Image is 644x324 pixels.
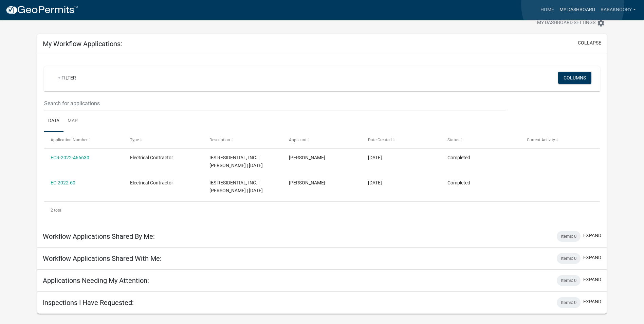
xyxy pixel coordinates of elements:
a: My Dashboard [557,3,598,16]
span: Electrical Contractor [130,155,173,160]
input: Search for applications [44,96,505,110]
div: Items: 0 [557,275,581,286]
a: Home [538,3,557,16]
span: IES RESIDENTIAL, INC. | Babak Noory | 10/01/2025 [209,155,263,168]
button: expand [583,254,601,261]
span: Status [447,138,459,142]
span: Babak Noory [289,180,325,185]
span: IES RESIDENTIAL, INC. | Babak Noory | 10/25/2025 [209,180,263,193]
a: EC-2022-60 [51,180,75,185]
div: collapse [37,54,607,226]
button: Columns [558,72,591,84]
button: My Dashboard Settingssettings [532,16,610,30]
button: expand [583,232,601,239]
span: Application Number [51,138,88,142]
span: Type [130,138,139,142]
h5: Workflow Applications Shared By Me: [43,232,155,240]
a: BabakNoory [598,3,639,16]
datatable-header-cell: Date Created [362,132,441,148]
h5: My Workflow Applications: [43,40,122,48]
span: My Dashboard Settings [537,19,595,27]
a: Data [44,110,63,132]
datatable-header-cell: Description [203,132,282,148]
datatable-header-cell: Type [124,132,203,148]
span: 08/20/2025 [368,155,382,160]
a: ECR-2022-466630 [51,155,89,160]
div: Items: 0 [557,297,581,308]
datatable-header-cell: Application Number [44,132,124,148]
a: Map [63,110,82,132]
a: + Filter [52,72,81,84]
button: collapse [578,39,601,47]
span: Babak Noory [289,155,325,160]
span: Description [209,138,230,142]
datatable-header-cell: Status [441,132,520,148]
h5: Workflow Applications Shared With Me: [43,254,162,263]
div: Items: 0 [557,253,581,264]
span: Date Created [368,138,392,142]
span: 06/26/2025 [368,180,382,185]
button: expand [583,276,601,283]
datatable-header-cell: Applicant [282,132,362,148]
datatable-header-cell: Current Activity [520,132,600,148]
span: Applicant [289,138,307,142]
button: expand [583,298,601,305]
span: Completed [447,155,470,160]
span: Electrical Contractor [130,180,173,185]
div: 2 total [44,202,600,219]
h5: Inspections I Have Requested: [43,299,134,307]
h5: Applications Needing My Attention: [43,276,149,285]
div: Items: 0 [557,231,581,242]
span: Completed [447,180,470,185]
span: Current Activity [527,138,555,142]
i: settings [597,19,605,27]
